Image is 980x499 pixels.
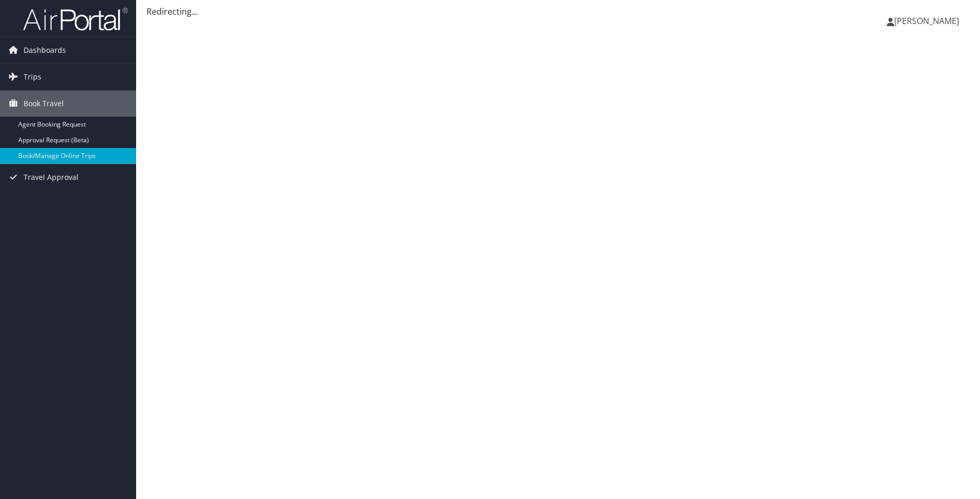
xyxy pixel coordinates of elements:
[23,7,128,31] img: airportal-logo.png
[24,37,66,63] span: Dashboards
[887,5,970,37] a: [PERSON_NAME]
[24,90,64,117] span: Book Travel
[24,164,79,190] span: Travel Approval
[894,15,959,27] span: [PERSON_NAME]
[147,5,970,18] div: Redirecting...
[24,64,41,90] span: Trips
